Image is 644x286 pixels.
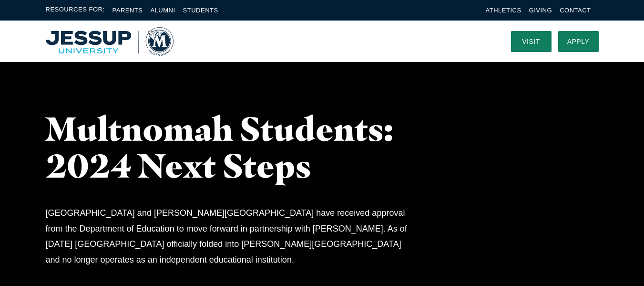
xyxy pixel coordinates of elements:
[150,7,175,14] a: Alumni
[112,7,143,14] a: Parents
[46,205,414,267] p: [GEOGRAPHIC_DATA] and [PERSON_NAME][GEOGRAPHIC_DATA] have received approval from the Department o...
[558,31,599,52] a: Apply
[560,7,591,14] a: Contact
[529,7,552,14] a: Giving
[183,7,218,14] a: Students
[46,27,174,56] img: Multnomah University Logo
[46,110,432,184] h1: Multnomah Students: 2024 Next Steps
[511,31,552,52] a: Visit
[486,7,521,14] a: Athletics
[46,27,174,56] a: Home
[46,5,105,16] span: Resources For:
